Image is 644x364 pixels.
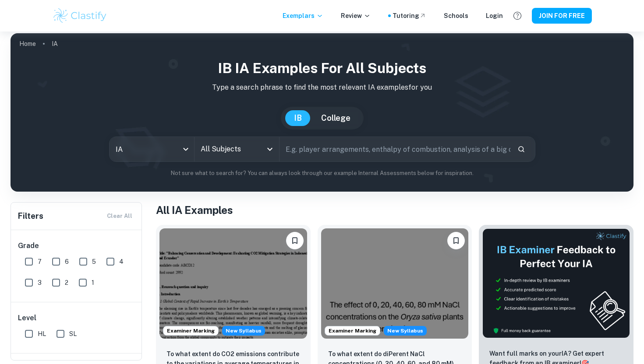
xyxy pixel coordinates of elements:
div: IA [110,137,194,161]
p: Exemplars [283,11,323,21]
img: profile cover [11,33,633,192]
button: Please log in to bookmark exemplars [286,232,304,249]
a: Tutoring [393,11,426,21]
span: 4 [119,257,124,266]
span: 7 [38,257,42,266]
span: New Syllabus [222,326,265,336]
p: Review [341,11,371,21]
p: Type a search phrase to find the most relevant IA examples for you [18,82,626,93]
h1: IB IA examples for all subjects [18,58,626,79]
span: 2 [65,278,68,287]
h6: Level [18,313,135,323]
span: 1 [92,278,94,287]
img: Thumbnail [482,228,630,338]
input: E.g. player arrangements, enthalpy of combustion, analysis of a big city... [280,137,510,161]
img: ESS IA example thumbnail: To what extent do diPerent NaCl concentr [321,228,469,339]
span: Examiner Marking [163,327,218,335]
span: Examiner Marking [325,327,380,335]
a: Home [19,38,36,50]
button: Please log in to bookmark exemplars [447,232,465,249]
p: IA [52,39,58,49]
img: ESS IA example thumbnail: To what extent do CO2 emissions contribu [159,228,307,339]
span: 5 [92,257,96,266]
button: IB [285,110,311,126]
div: Starting from the May 2026 session, the ESS IA requirements have changed. We created this exempla... [384,326,427,336]
h6: Filters [18,210,43,222]
a: Schools [444,11,468,21]
p: Not sure what to search for? You can always look through our example Internal Assessments below f... [18,169,626,178]
button: Open [264,143,276,155]
h6: Grade [18,241,135,251]
span: 6 [65,257,69,266]
span: 3 [38,278,42,287]
span: HL [38,329,46,339]
img: Clastify logo [52,7,108,24]
h1: All IA Examples [156,202,633,218]
button: College [312,110,359,126]
span: SL [69,329,77,339]
a: Login [486,11,503,21]
div: Starting from the May 2026 session, the ESS IA requirements have changed. We created this exempla... [222,326,265,336]
button: JOIN FOR FREE [532,8,592,24]
button: Search [514,142,529,157]
span: New Syllabus [384,326,427,336]
button: Help and Feedback [510,8,525,23]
